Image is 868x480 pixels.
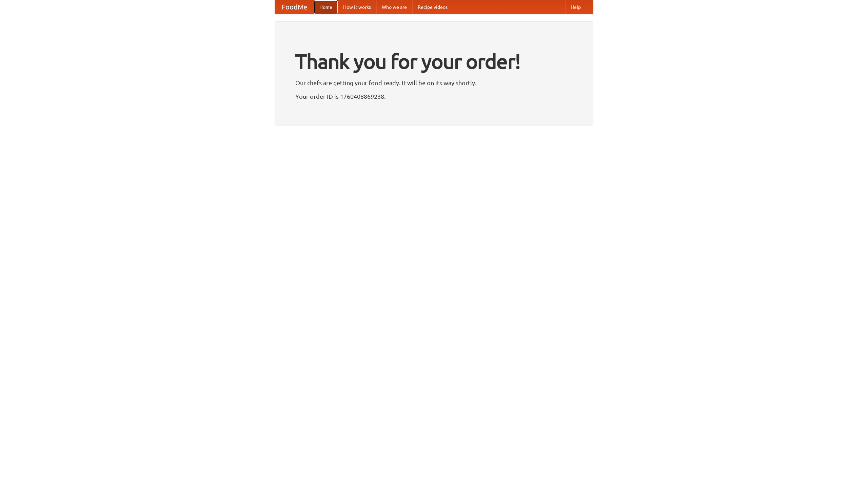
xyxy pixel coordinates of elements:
[295,45,573,78] h1: Thank you for your order!
[295,78,573,88] p: Our chefs are getting your food ready. It will be on its way shortly.
[412,0,453,14] a: Recipe videos
[338,0,376,14] a: How it works
[376,0,412,14] a: Who we are
[565,0,586,14] a: Help
[314,0,338,14] a: Home
[295,91,573,101] p: Your order ID is 1760408869238.
[275,0,314,14] a: FoodMe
